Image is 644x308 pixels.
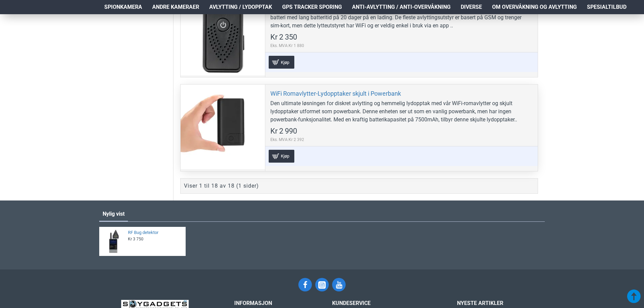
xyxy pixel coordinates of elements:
[128,230,182,236] a: RF Bug detektor
[270,127,297,135] span: Kr 2 990
[270,90,401,97] a: WiFi Romavlytter-Lydopptaker skjult i Powerbank
[99,207,128,221] a: Nylig vist
[279,60,291,65] span: Kjøp
[152,3,199,11] span: Andre kameraer
[332,300,433,306] h3: Kundeservice
[282,3,342,11] span: GPS Tracker Sporing
[457,300,545,306] h3: Nyeste artikler
[279,154,291,158] span: Kjøp
[587,3,626,11] span: Spesialtilbud
[270,5,533,30] div: Dette er en liten og kraftig WiFi romavlytter med mulighet for lydopptak. Avlyttingsutstyret har ...
[234,300,322,306] h3: INFORMASJON
[102,229,126,254] img: RF Bug detektor
[104,3,142,11] span: Spionkamera
[352,3,451,11] span: Anti-avlytting / Anti-overvåkning
[128,236,143,242] span: Kr 3 750
[181,85,265,169] a: WiFi Romavlytter-Lydopptaker skjult i Powerbank WiFi Romavlytter-Lydopptaker skjult i Powerbank
[461,3,482,11] span: Diverse
[270,137,304,143] span: Eks. MVA:Kr 2 392
[270,33,297,41] span: Kr 2 350
[270,43,304,49] span: Eks. MVA:Kr 1 880
[209,3,272,11] span: Avlytting / Lydopptak
[270,99,533,124] div: Den ultimate løsningen for diskret avlytting og hemmelig lydopptak med vår WiFi-romavlytter og sk...
[492,3,577,11] span: Om overvåkning og avlytting
[184,182,259,190] div: Viser 1 til 18 av 18 (1 sider)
